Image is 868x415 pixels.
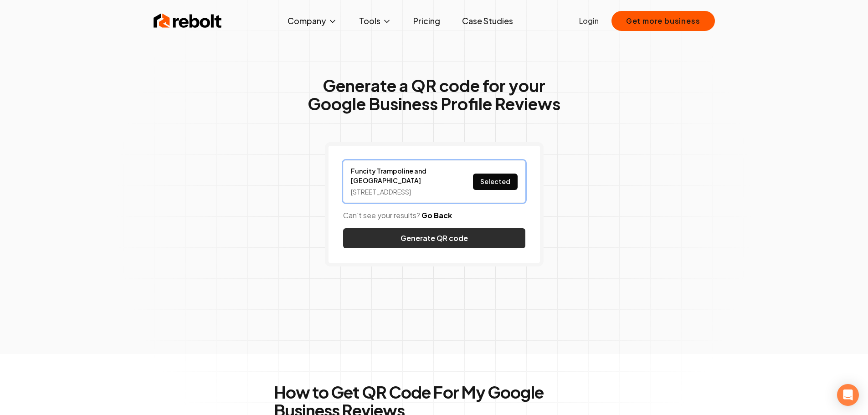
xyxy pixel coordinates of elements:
[343,228,525,248] button: Generate QR code
[421,210,452,221] button: Go Back
[351,187,451,197] div: [STREET_ADDRESS]
[154,12,222,30] img: Rebolt Logo
[611,11,715,31] button: Get more business
[352,12,399,30] button: Tools
[455,12,520,30] a: Case Studies
[579,15,599,26] a: Login
[406,12,447,30] a: Pricing
[280,12,344,30] button: Company
[351,166,451,185] a: Funcity Trampoline and [GEOGRAPHIC_DATA]
[473,174,518,190] button: Selected
[308,77,560,113] h1: Generate a QR code for your Google Business Profile Reviews
[343,210,525,221] p: Can't see your results?
[837,384,859,406] div: Open Intercom Messenger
